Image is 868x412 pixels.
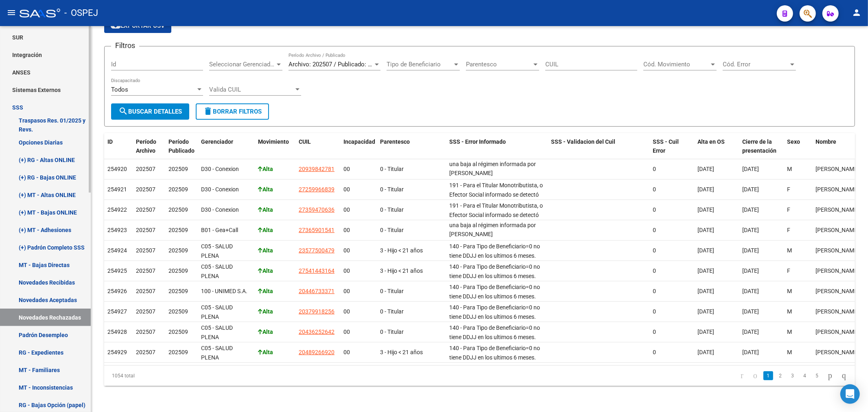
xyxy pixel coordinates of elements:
span: Cód. Movimiento [643,61,709,68]
strong: Alta [258,267,273,274]
a: 2 [776,371,785,380]
span: 202509 [168,166,188,172]
a: go to previous page [750,371,761,380]
div: Open Intercom Messenger [840,384,860,404]
span: 140 - Para Tipo de Beneficiario=0 no tiene DDJJ en los ultimos 6 meses. [449,284,540,300]
span: 0 - Titular [380,288,404,294]
span: 202507 [136,267,155,274]
span: 20489266920 [299,349,335,355]
span: 0 [653,206,656,213]
span: [PERSON_NAME] [816,349,859,355]
span: C05 - SALUD PLENA [201,345,233,361]
span: B01 - Gea+Call [201,227,238,233]
span: C05 - SALUD PLENA [201,243,233,259]
datatable-header-cell: Período Publicado [165,133,198,160]
span: Cód. Error [723,61,789,68]
span: D30 - Conexion [201,186,239,193]
span: Sexo [787,138,800,145]
span: [PERSON_NAME] [816,186,859,193]
datatable-header-cell: CUIL [295,133,340,160]
span: 27259966839 [299,186,335,193]
span: [DATE] [742,349,759,355]
span: [DATE] [697,349,714,355]
span: 191 - Para el Titular Monotributista, o Efector Social informado se detectó una baja al régimen i... [449,203,543,237]
span: [DATE] [697,227,714,233]
datatable-header-cell: ID [104,133,133,160]
span: [PERSON_NAME] [816,247,859,254]
h3: Filtros [111,40,139,51]
span: 3 - Hijo < 21 años [380,267,423,274]
span: 3 - Hijo < 21 años [380,247,423,254]
li: page 4 [799,369,811,383]
div: 00 [343,266,374,276]
div: 00 [343,185,374,194]
a: 3 [788,371,798,380]
strong: Alta [258,166,273,172]
span: 23577500479 [299,247,335,254]
span: [DATE] [742,247,759,254]
a: go to next page [824,371,836,380]
span: [PERSON_NAME] [816,267,859,274]
span: 27365901541 [299,227,335,233]
span: 3 - Hijo < 21 años [380,349,423,355]
datatable-header-cell: Movimiento [255,133,295,160]
div: 00 [343,246,374,255]
span: [DATE] [742,186,759,193]
span: 0 [653,247,656,254]
span: Archivo: 202507 / Publicado: 202509 [289,61,387,68]
span: Período Publicado [168,138,195,154]
div: 00 [343,164,374,174]
span: [DATE] [742,227,759,233]
span: 202507 [136,186,155,193]
span: 202509 [168,329,188,335]
strong: Alta [258,288,273,294]
span: M [787,288,792,294]
a: 4 [800,371,810,380]
span: [DATE] [742,206,759,213]
span: 0 [653,308,656,315]
mat-icon: delete [203,106,213,116]
span: Gerenciador [201,138,233,145]
span: 202507 [136,206,155,213]
span: 0 - Titular [380,227,404,233]
span: 202509 [168,247,188,254]
span: 27359470636 [299,206,335,213]
span: 202509 [168,186,188,193]
span: M [787,308,792,315]
span: Todos [111,86,128,93]
strong: Alta [258,349,273,355]
span: 0 - Titular [380,329,404,335]
span: 254921 [107,186,127,193]
span: 254925 [107,267,127,274]
span: M [787,166,792,172]
span: - OSPEJ [64,4,98,22]
button: Borrar Filtros [196,103,269,120]
span: 0 [653,186,656,193]
span: 254924 [107,247,127,254]
span: M [787,247,792,254]
span: [DATE] [697,166,714,172]
span: [PERSON_NAME] [816,288,859,294]
span: C05 - SALUD PLENA [201,304,233,320]
span: SSS - Validacion del Cuil [551,138,615,145]
span: 254920 [107,166,127,172]
span: 0 - Titular [380,186,404,193]
span: 0 [653,329,656,335]
span: 0 [653,227,656,233]
span: 202509 [168,267,188,274]
span: 202509 [168,308,188,315]
a: go to first page [737,371,747,380]
li: page 3 [787,369,799,383]
mat-icon: menu [7,8,16,18]
span: 191 - Para el Titular Monotributista, o Efector Social informado se detectó una baja al régimen i... [449,182,543,216]
span: ID [107,138,113,145]
span: Valida CUIL [209,86,294,93]
datatable-header-cell: SSS - Validacion del Cuil [548,133,649,160]
span: F [787,186,790,193]
div: 00 [343,348,374,357]
span: 254922 [107,206,127,213]
span: 140 - Para Tipo de Beneficiario=0 no tiene DDJJ en los ultimos 6 meses. [449,324,540,340]
span: 202507 [136,308,155,315]
mat-icon: search [118,106,128,116]
datatable-header-cell: Incapacidad [340,133,377,160]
